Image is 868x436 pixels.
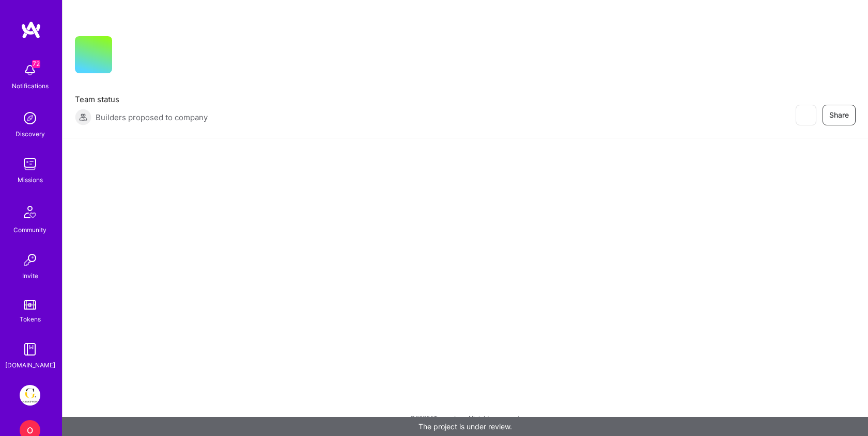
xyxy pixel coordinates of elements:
img: discovery [20,108,40,128]
div: Tokens [20,314,41,325]
div: Notifications [12,80,49,91]
img: Guidepoint: Client Platform [20,385,40,406]
i: icon CompanyGray [125,53,133,61]
span: Team status [75,94,208,105]
div: Community [13,224,47,235]
img: Community [18,200,42,224]
i: icon EyeClosed [801,111,810,119]
img: Invite [20,250,40,270]
div: [DOMAIN_NAME] [5,360,55,370]
span: Builders proposed to company [96,112,208,123]
div: The project is under review. [62,417,868,436]
img: teamwork [20,154,40,174]
div: Discovery [16,128,45,139]
button: Share [823,105,856,125]
img: logo [21,21,41,39]
span: Share [829,110,849,120]
img: Builders proposed to company [75,109,91,125]
img: tokens [24,300,36,310]
div: Missions [18,174,43,185]
span: 72 [32,60,40,68]
img: guide book [20,339,40,360]
a: Guidepoint: Client Platform [17,385,43,406]
div: Invite [22,270,38,281]
img: bell [20,60,40,80]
